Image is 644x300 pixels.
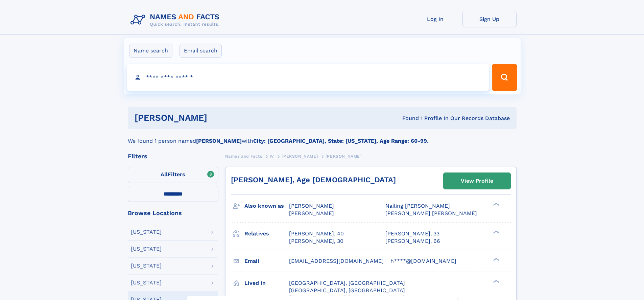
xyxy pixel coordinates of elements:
[492,257,500,261] div: ❯
[289,203,334,209] span: [PERSON_NAME]
[231,176,396,184] a: [PERSON_NAME], Age [DEMOGRAPHIC_DATA]
[461,173,493,189] div: View Profile
[128,167,218,183] label: Filters
[385,203,450,209] span: Nailing [PERSON_NAME]
[492,202,500,207] div: ❯
[289,237,343,245] a: [PERSON_NAME], 30
[128,129,517,145] div: We found 1 person named with .
[305,115,510,122] div: Found 1 Profile In Our Records Database
[326,154,362,159] span: [PERSON_NAME]
[385,210,477,216] span: [PERSON_NAME] [PERSON_NAME]
[492,279,500,283] div: ❯
[444,173,510,189] a: View Profile
[289,258,384,264] span: [EMAIL_ADDRESS][DOMAIN_NAME]
[282,152,318,160] a: [PERSON_NAME]
[128,210,218,216] div: Browse Locations
[180,44,222,58] label: Email search
[128,153,218,159] div: Filters
[408,11,462,27] a: Log In
[244,277,289,289] h3: Lived in
[282,154,318,159] span: [PERSON_NAME]
[135,114,305,122] h1: [PERSON_NAME]
[289,230,344,237] a: [PERSON_NAME], 40
[131,280,162,285] div: [US_STATE]
[492,230,500,234] div: ❯
[289,280,405,286] span: [GEOGRAPHIC_DATA], [GEOGRAPHIC_DATA]
[244,200,289,212] h3: Also known as
[161,171,168,178] span: All
[289,287,405,294] span: [GEOGRAPHIC_DATA], [GEOGRAPHIC_DATA]
[462,11,517,27] a: Sign Up
[129,44,172,58] label: Name search
[244,228,289,239] h3: Relatives
[289,210,334,216] span: [PERSON_NAME]
[385,237,440,245] a: [PERSON_NAME], 66
[128,11,225,29] img: Logo Names and Facts
[492,64,517,91] button: Search Button
[131,263,162,269] div: [US_STATE]
[196,138,242,144] b: [PERSON_NAME]
[131,246,162,252] div: [US_STATE]
[127,64,489,91] input: search input
[244,255,289,267] h3: Email
[385,230,439,237] a: [PERSON_NAME], 33
[131,229,162,235] div: [US_STATE]
[253,138,427,144] b: City: [GEOGRAPHIC_DATA], State: [US_STATE], Age Range: 60-99
[270,152,274,160] a: W
[225,152,262,160] a: Names and Facts
[270,154,274,159] span: W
